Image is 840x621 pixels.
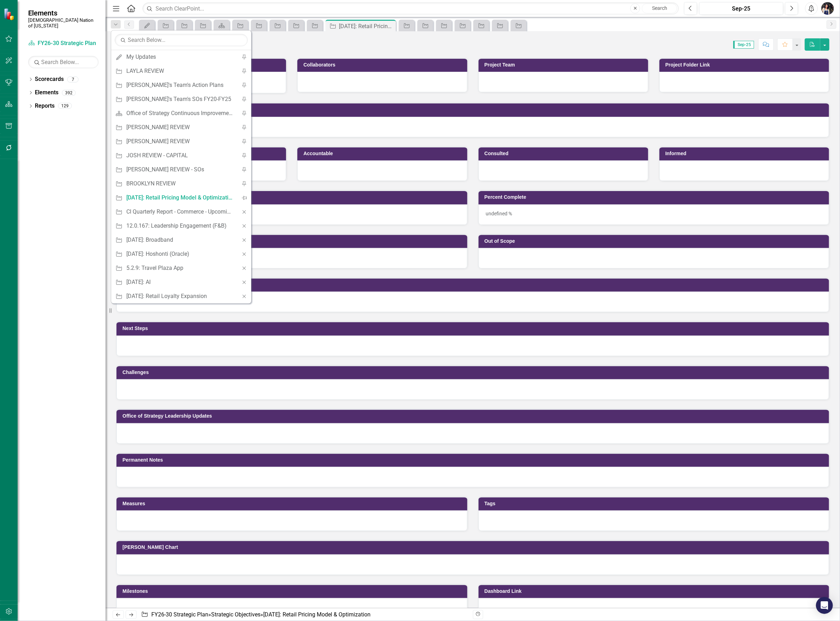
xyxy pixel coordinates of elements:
div: [PERSON_NAME] REVIEW - SOs [126,165,234,174]
div: N/A [116,204,467,225]
div: » » [141,611,467,619]
h3: Next Steps [122,326,826,331]
div: Sep-25 [702,5,781,13]
a: [PERSON_NAME] REVIEW [111,121,237,134]
div: BROOKLYN REVIEW [126,179,234,188]
h3: Project Team [485,62,645,68]
div: [DATE]: Broadband [126,236,234,245]
div: [PERSON_NAME] REVIEW [126,123,234,132]
a: [PERSON_NAME]'s Team's Action Plans [111,79,237,92]
a: Strategic Objectives [211,611,260,618]
div: 7 [67,76,78,82]
a: JOSH REVIEW - CAPITAL [111,149,237,162]
div: 5.2.9: Travel Plaza App [126,264,234,273]
div: 392 [62,90,76,96]
h3: Dashboard Link [485,589,826,594]
small: [DEMOGRAPHIC_DATA] Nation of [US_STATE] [28,17,99,29]
a: [DATE]: Retail Loyalty Expansion [111,290,237,303]
span: Elements [28,9,99,17]
a: FY26-30 Strategic Plan [28,39,99,47]
div: [DATE]: Retail Pricing Model & Optimization [126,194,234,202]
h3: [PERSON_NAME] Chart [122,545,826,550]
div: [DATE]: Retail Loyalty Expansion [126,292,234,301]
div: 12.0.167: Leadership Engagement (F&B) [126,222,234,230]
div: [DATE]: Retail Pricing Model & Optimization [339,22,394,31]
img: ClearPoint Strategy [4,8,16,20]
a: [PERSON_NAME] REVIEW [111,135,237,148]
div: [PERSON_NAME] REVIEW [126,137,234,146]
input: Search Below... [28,56,99,68]
span: Search [652,5,667,11]
h3: Project Folder Link [665,62,826,68]
a: [PERSON_NAME] REVIEW - SOs [111,163,237,176]
a: 12.0.167: Leadership Engagement (F&B) [111,220,237,233]
a: Reports [35,102,55,110]
button: Search [642,4,677,13]
a: My Updates [111,51,237,64]
h3: Informed [665,151,826,156]
a: FY26-30 Strategic Plan [151,611,208,618]
h3: Consulted [485,151,645,156]
a: CI Quarterly Report - Commerce - Upcoming - Horizontal [111,205,237,218]
h3: Measures [122,501,464,506]
img: Layla Freeman [821,2,834,15]
h3: Start Date [122,195,464,200]
div: Open Intercom Messenger [816,597,833,614]
a: BROOKLYN REVIEW [111,177,237,190]
div: Office of Strategy Continuous Improvement Initiatives [126,109,234,118]
div: 129 [58,103,72,109]
div: My Updates [126,53,234,62]
input: Search Below... [115,34,248,46]
h3: Out of Scope [485,239,826,244]
div: [PERSON_NAME]'s Team's SOs FY20-FY25 [126,95,234,104]
h3: Progress [122,282,826,287]
div: [DATE]: Hoshonti (Oracle) [126,250,234,259]
div: [PERSON_NAME]'s Team's Action Plans [126,81,234,90]
a: [DATE]: Retail Pricing Model & Optimization [111,191,237,204]
h3: Accountable [303,151,463,156]
a: [DATE]: Hoshonti (Oracle) [111,248,237,261]
h3: Office of Strategy Leadership Updates [122,413,826,419]
h3: Tags [485,501,826,506]
a: Office of Strategy Continuous Improvement Initiatives [111,107,237,120]
div: [DATE]: AI [126,278,234,287]
h3: Permanent Notes [122,457,826,463]
h3: Percent Complete [485,195,826,200]
h3: In Scope [122,239,464,244]
a: [PERSON_NAME]'s Team's SOs FY20-FY25 [111,93,237,106]
a: LAYLA REVIEW [111,65,237,78]
input: Search ClearPoint... [143,2,679,15]
a: Elements [35,89,58,97]
a: [DATE]: AI [111,276,237,289]
h3: Strategic Objective Goals [122,107,826,112]
h3: Milestones [122,589,464,594]
div: JOSH REVIEW - CAPITAL [126,151,234,160]
h3: Collaborators [303,62,463,68]
span: Sep-25 [733,41,754,49]
div: [DATE]: Retail Pricing Model & Optimization [263,611,371,618]
a: 5.2.9: Travel Plaza App [111,262,237,275]
a: Scorecards [35,75,64,83]
button: Sep-25 [699,2,783,15]
div: undefined % [479,204,829,225]
div: LAYLA REVIEW [126,67,234,76]
div: CI Quarterly Report - Commerce - Upcoming - Horizontal [126,208,234,216]
a: [DATE]: Broadband [111,234,237,247]
h3: Challenges [122,370,826,375]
